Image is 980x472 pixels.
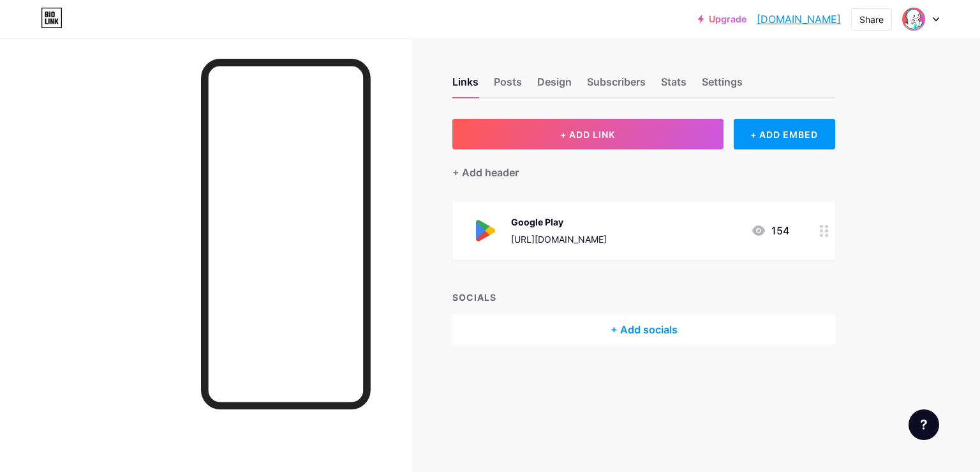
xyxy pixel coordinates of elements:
div: Settings [702,74,743,97]
button: + ADD LINK [452,119,724,149]
div: [URL][DOMAIN_NAME] [511,232,607,246]
div: Links [452,74,479,97]
div: 154 [751,223,789,238]
a: [DOMAIN_NAME] [757,11,841,27]
div: Stats [661,74,687,97]
a: Upgrade [698,14,746,24]
img: Google Play [468,214,501,247]
div: Google Play [511,215,607,229]
div: Design [537,74,572,97]
div: + ADD EMBED [734,119,835,149]
div: Posts [494,74,522,97]
div: Share [859,13,884,26]
img: bigo [902,7,926,31]
span: + ADD LINK [560,129,615,140]
div: Subscribers [587,74,646,97]
div: + Add header [452,165,519,180]
div: SOCIALS [452,291,835,304]
div: + Add socials [452,314,835,345]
